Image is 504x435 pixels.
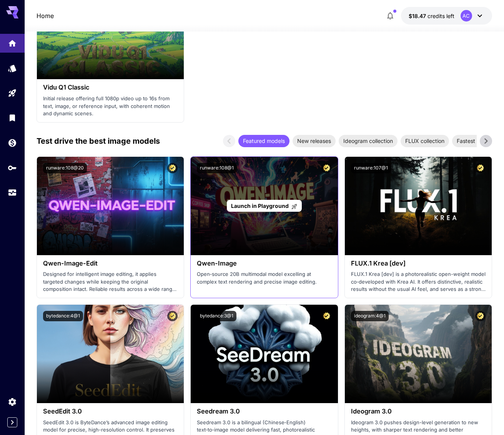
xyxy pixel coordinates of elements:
[43,260,178,267] h3: Qwen-Image-Edit
[452,137,499,145] span: Fastest models
[43,408,178,415] h3: SeedEdit 3.0
[231,203,289,209] span: Launch in Playground
[43,271,178,293] p: Designed for intelligent image editing, it applies targeted changes while keeping the original co...
[37,135,160,147] p: Test drive the best image models
[8,113,17,123] div: Library
[321,311,332,321] button: Certified Model – Vetted for best performance and includes a commercial license.
[321,163,332,173] button: Certified Model – Vetted for best performance and includes a commercial license.
[409,12,454,20] div: $18.47162
[37,11,54,20] a: Home
[401,7,492,25] button: $18.47162AC
[238,135,289,147] div: Featured models
[167,311,178,321] button: Certified Model – Vetted for best performance and includes a commercial license.
[197,408,331,415] h3: Seedream 3.0
[339,137,398,145] span: Ideogram collection
[43,163,87,173] button: runware:108@20
[351,163,391,173] button: runware:107@1
[8,88,17,98] div: Playground
[8,397,17,407] div: Settings
[8,163,17,173] div: API Keys
[191,305,338,403] img: alt
[8,188,17,198] div: Usage
[475,163,486,173] button: Certified Model – Vetted for best performance and includes a commercial license.
[43,84,178,91] h3: Vidu Q1 Classic
[293,137,336,145] span: New releases
[401,137,449,145] span: FLUX collection
[238,137,289,145] span: Featured models
[197,311,236,321] button: bytedance:3@1
[339,135,398,147] div: Ideogram collection
[197,163,237,173] button: runware:108@1
[351,311,389,321] button: ideogram:4@1
[351,271,486,293] p: FLUX.1 Krea [dev] is a photorealistic open-weight model co‑developed with Krea AI. It offers dist...
[427,13,454,19] span: credits left
[345,157,492,255] img: alt
[197,260,331,267] h3: Qwen-Image
[37,11,54,20] nav: breadcrumb
[7,417,17,427] button: Expand sidebar
[452,135,499,147] div: Fastest models
[37,305,184,403] img: alt
[8,63,17,73] div: Models
[351,260,486,267] h3: FLUX.1 Krea [dev]
[351,408,486,415] h3: Ideogram 3.0
[475,311,486,321] button: Certified Model – Vetted for best performance and includes a commercial license.
[37,157,184,255] img: alt
[409,13,427,19] span: $18.47
[8,138,17,148] div: Wallet
[401,135,449,147] div: FLUX collection
[345,305,492,403] img: alt
[197,271,331,286] p: Open‑source 20B multimodal model excelling at complex text rendering and precise image editing.
[8,38,17,48] div: Home
[167,163,178,173] button: Certified Model – Vetted for best performance and includes a commercial license.
[227,200,302,212] a: Launch in Playground
[461,10,472,22] div: AC
[293,135,336,147] div: New releases
[43,311,83,321] button: bytedance:4@1
[43,95,178,118] p: Initial release offering full 1080p video up to 16s from text, image, or reference input, with co...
